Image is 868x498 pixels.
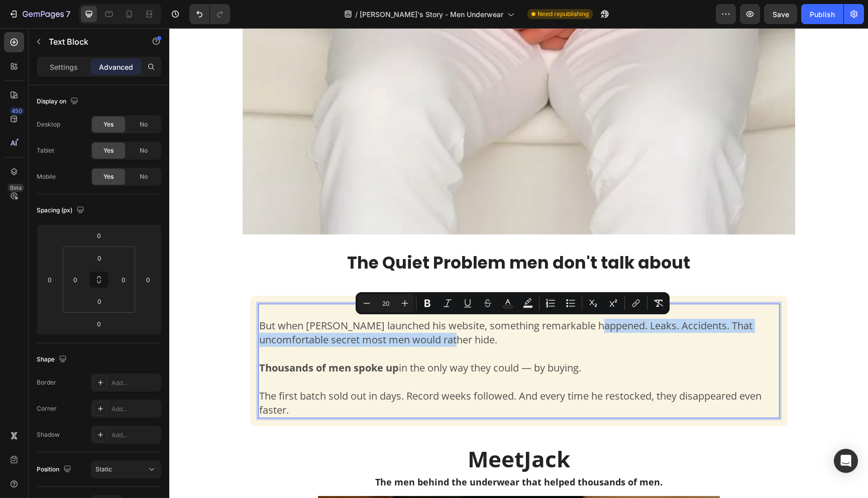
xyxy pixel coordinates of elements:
[112,405,159,414] div: Add...
[89,294,110,309] input: 0px
[810,9,835,20] div: Publish
[103,120,114,129] span: Yes
[537,10,589,19] span: Need republishing
[66,8,70,20] p: 7
[89,316,109,331] input: 0
[99,62,133,72] p: Advanced
[37,204,86,217] div: Spacing (px)
[90,361,592,389] span: The first batch sold out in days. Record weeks followed. And every time he restocked, they disapp...
[90,291,583,318] span: But when [PERSON_NAME] launched his website, something remarkable happened. Leaks. Accidents. Tha...
[10,107,24,115] div: 450
[178,223,521,246] span: The Quiet Problem men don't talk about
[89,276,610,390] div: Rich Text Editor. Editing area: main
[764,4,797,24] button: Save
[37,172,56,181] div: Mobile
[68,272,83,287] input: 0px
[4,4,75,24] button: 7
[37,378,56,387] div: Border
[89,228,109,243] input: 0
[91,460,161,478] button: Static
[90,333,412,346] span: in the only way they could — by buying.
[150,448,550,459] p: The men behind the underwear that helped thousands of men.
[801,4,843,24] button: Publish
[360,9,503,20] span: [PERSON_NAME]'s Story - Men Underwear
[356,292,670,314] div: Editor contextual toolbar
[42,272,57,287] input: 0
[37,95,80,108] div: Display on
[103,172,114,181] span: Yes
[834,449,858,473] div: Open Intercom Messenger
[355,9,358,20] span: /
[37,120,60,129] div: Desktop
[37,404,57,413] div: Corner
[37,430,60,439] div: Shadow
[773,10,789,19] span: Save
[103,146,114,155] span: Yes
[37,353,69,366] div: Shape
[49,36,134,48] p: Text Block
[355,416,401,446] strong: Jack
[189,4,230,24] div: Undo/Redo
[37,463,73,476] div: Position
[150,415,550,446] p: Meet
[8,184,24,192] div: Beta
[112,379,159,388] div: Add...
[140,172,148,181] span: No
[140,146,148,155] span: No
[37,146,54,155] div: Tablet
[95,465,112,473] span: Static
[140,120,148,129] span: No
[141,272,156,287] input: 0
[50,62,78,72] p: Settings
[116,272,131,287] input: 0px
[112,431,159,440] div: Add...
[169,28,868,498] iframe: Design area
[90,333,230,346] strong: Thousands of men spoke up
[89,251,110,266] input: 0px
